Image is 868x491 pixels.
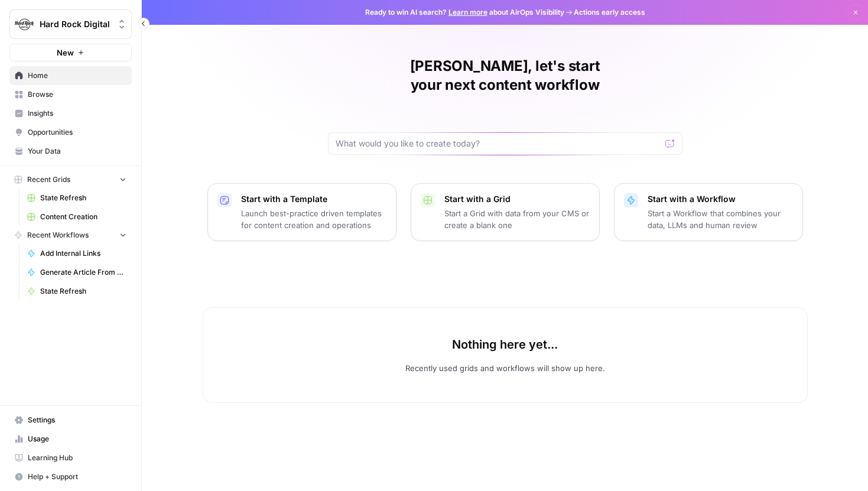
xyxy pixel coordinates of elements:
[28,89,126,100] span: Browse
[28,472,126,482] span: Help + Support
[28,415,126,425] span: Settings
[411,183,600,241] button: Start with a GridStart a Grid with data from your CMS or create a blank one
[40,212,126,222] span: Content Creation
[9,123,132,142] a: Opportunities
[28,70,126,81] span: Home
[22,282,132,301] a: State Refresh
[9,467,132,486] button: Help + Support
[444,207,590,231] p: Start a Grid with data from your CMS or create a blank one
[28,453,126,463] span: Learning Hub
[448,8,487,17] a: Learn more
[9,104,132,123] a: Insights
[574,7,645,18] span: Actions early access
[40,286,126,297] span: State Refresh
[648,193,793,205] p: Start with a Workflow
[9,226,132,244] button: Recent Workflows
[444,193,590,205] p: Start with a Grid
[336,138,661,149] input: What would you like to create today?
[27,174,70,185] span: Recent Grids
[9,171,132,188] button: Recent Grids
[614,183,803,241] button: Start with a WorkflowStart a Workflow that combines your data, LLMs and human review
[9,411,132,430] a: Settings
[9,9,132,39] button: Workspace: Hard Rock Digital
[9,142,132,161] a: Your Data
[241,207,386,231] p: Launch best-practice driven templates for content creation and operations
[9,44,132,61] button: New
[40,193,126,203] span: State Refresh
[14,14,35,35] img: Hard Rock Digital Logo
[27,230,89,240] span: Recent Workflows
[9,448,132,467] a: Learning Hub
[57,47,74,58] span: New
[405,362,605,374] p: Recently used grids and workflows will show up here.
[40,18,111,30] span: Hard Rock Digital
[241,193,386,205] p: Start with a Template
[28,146,126,157] span: Your Data
[22,207,132,226] a: Content Creation
[22,263,132,282] a: Generate Article From Outline
[40,267,126,278] span: Generate Article From Outline
[28,127,126,138] span: Opportunities
[452,336,558,353] p: Nothing here yet...
[365,7,564,18] span: Ready to win AI search? about AirOps Visibility
[9,85,132,104] a: Browse
[328,57,682,95] h1: [PERSON_NAME], let's start your next content workflow
[9,430,132,448] a: Usage
[22,188,132,207] a: State Refresh
[40,248,126,259] span: Add Internal Links
[648,207,793,231] p: Start a Workflow that combines your data, LLMs and human review
[207,183,396,241] button: Start with a TemplateLaunch best-practice driven templates for content creation and operations
[22,244,132,263] a: Add Internal Links
[28,108,126,119] span: Insights
[9,66,132,85] a: Home
[28,434,126,444] span: Usage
